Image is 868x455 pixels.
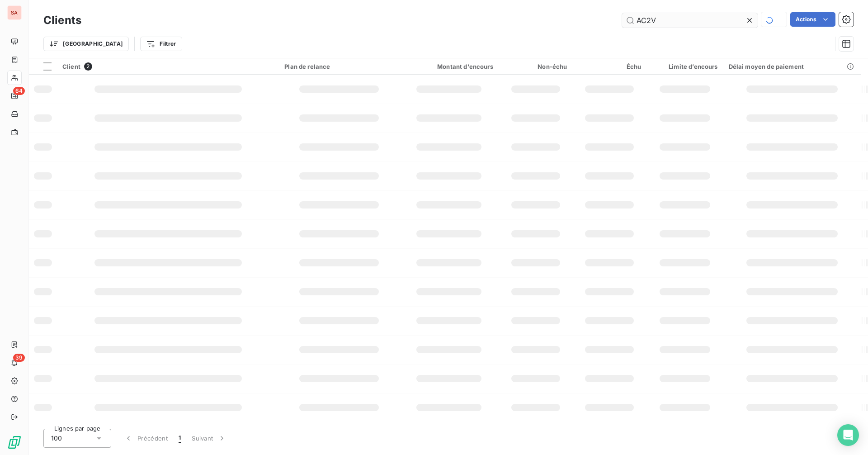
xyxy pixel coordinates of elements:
[837,424,859,446] div: Open Intercom Messenger
[790,12,835,27] button: Actions
[118,429,173,448] button: Précédent
[652,63,717,70] div: Limite d’encours
[7,5,22,20] div: SA
[405,63,493,70] div: Montant d'encours
[84,62,92,71] span: 2
[622,13,758,28] input: Rechercher
[43,12,81,28] h3: Clients
[13,354,25,362] span: 39
[284,63,394,70] div: Plan de relance
[140,37,182,51] button: Filtrer
[43,37,129,51] button: [GEOGRAPHIC_DATA]
[504,63,567,70] div: Non-échu
[578,63,641,70] div: Échu
[729,63,856,70] div: Délai moyen de paiement
[51,434,62,443] span: 100
[7,435,22,450] img: Logo LeanPay
[179,434,181,443] span: 1
[173,429,186,448] button: 1
[186,429,232,448] button: Suivant
[62,63,80,70] span: Client
[13,87,25,95] span: 64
